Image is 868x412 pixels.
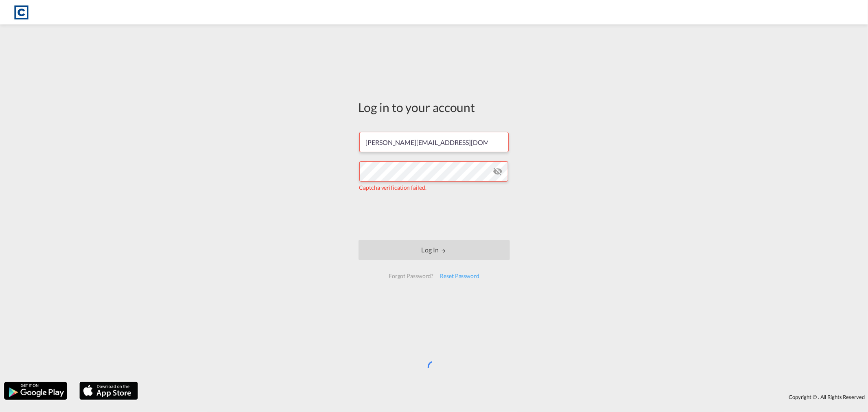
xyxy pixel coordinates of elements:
md-icon: icon-eye-off [493,167,503,176]
input: Enter email/phone number [359,132,509,152]
div: Reset Password [437,269,483,283]
img: google.png [3,381,68,401]
iframe: reCAPTCHA [372,200,496,232]
div: Log in to your account [359,99,510,116]
div: Forgot Password? [385,269,437,283]
button: LOGIN [359,240,510,260]
span: Captcha verification failed. [359,184,426,191]
div: Copyright © . All Rights Reserved [142,390,868,404]
img: 1fdb9190129311efbfaf67cbb4249bed.jpeg [12,3,31,22]
img: apple.png [79,381,139,401]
